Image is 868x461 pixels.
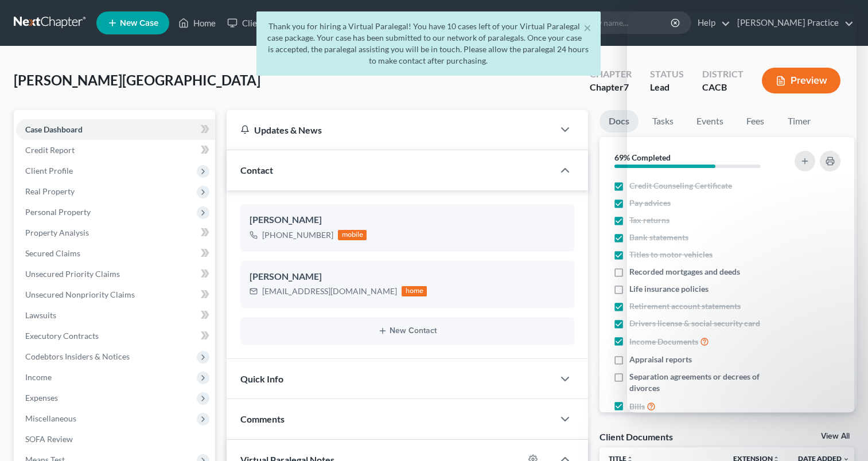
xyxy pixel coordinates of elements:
a: SOFA Review [16,429,215,450]
div: [PHONE_NUMBER] [262,229,333,241]
strong: 69% Completed [614,153,671,162]
span: Expenses [25,393,58,403]
span: Income [25,372,52,382]
span: Secured Claims [25,248,80,258]
div: Chapter [590,81,632,94]
span: Unsecured Nonpriority Claims [25,290,135,299]
div: [EMAIL_ADDRESS][DOMAIN_NAME] [262,286,397,297]
span: Executory Contracts [25,331,99,341]
iframe: Intercom live chat [829,422,857,450]
a: Lawsuits [16,305,215,326]
span: Quick Info [240,373,283,384]
span: Unsecured Priority Claims [25,269,120,279]
span: Miscellaneous [25,413,76,423]
span: Comments [240,413,285,424]
span: Real Property [25,186,75,196]
span: Property Analysis [25,228,89,237]
div: Thank you for hiring a Virtual Paralegal! You have 10 cases left of your Virtual Paralegal case p... [266,21,591,67]
a: Property Analysis [16,222,215,243]
a: Unsecured Nonpriority Claims [16,284,215,305]
a: Executory Contracts [16,326,215,346]
div: Updates & News [240,124,540,136]
span: Personal Property [25,207,91,217]
span: SOFA Review [25,434,73,444]
span: Case Dashboard [25,124,83,134]
div: Client Documents [600,431,673,443]
button: × [583,21,591,34]
iframe: Intercom live chat [627,11,857,413]
a: Unsecured Priority Claims [16,264,215,284]
span: Credit Report [25,145,75,155]
span: 7 [624,81,629,92]
a: Secured Claims [16,243,215,264]
div: [PERSON_NAME] [250,213,565,227]
span: Codebtors Insiders & Notices [25,351,130,361]
a: View All [821,432,850,440]
div: mobile [338,230,367,240]
a: Case Dashboard [16,119,215,140]
span: Client Profile [25,166,73,175]
span: Lawsuits [25,310,56,320]
a: Credit Report [16,140,215,161]
div: [PERSON_NAME] [250,270,565,284]
a: Docs [600,110,639,132]
div: home [402,286,427,296]
button: New Contact [250,326,565,335]
span: Contact [240,165,273,175]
